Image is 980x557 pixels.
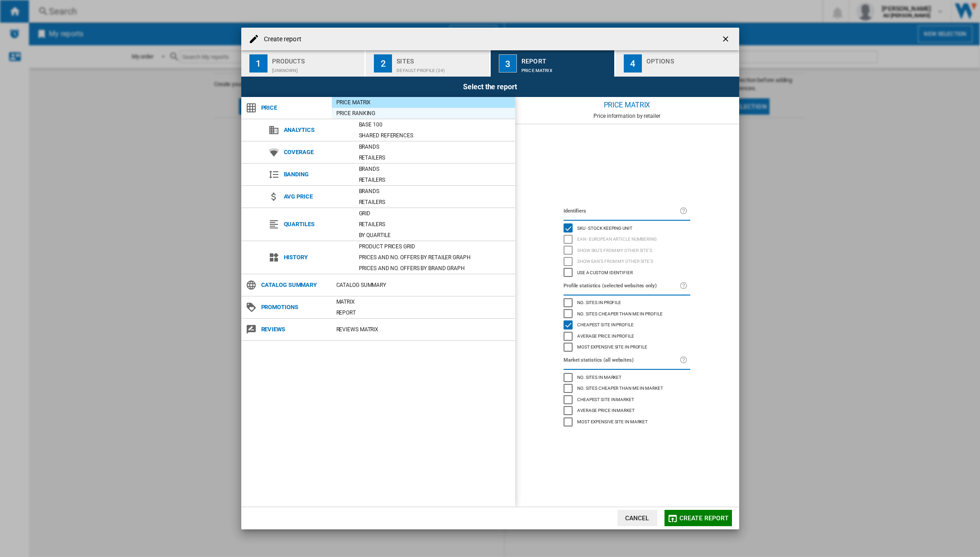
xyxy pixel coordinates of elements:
span: Catalog Summary [257,279,332,291]
md-checkbox: Cheapest site in market [564,394,690,405]
md-checkbox: SKU - Stock Keeping Unit [564,223,690,234]
span: Create report [679,514,729,522]
button: Cancel [617,510,657,526]
div: Prices and No. offers by retailer graph [354,253,515,262]
div: Select the report [241,77,739,97]
div: Retailers [354,153,515,162]
div: Retailers [354,175,515,184]
span: SKU - Stock Keeping Unit [577,224,632,231]
div: Price Matrix [332,98,515,107]
span: Average price in market [577,407,635,413]
div: Price Ranking [332,109,515,118]
button: 1 Products [UNKNOWN] [241,50,366,77]
md-checkbox: EAN - European Article Numbering [564,234,690,245]
button: 2 Sites Default profile (24) [366,50,490,77]
span: No. sites cheaper than me in market [577,384,663,391]
div: 2 [374,54,392,73]
span: Cheapest site in profile [577,321,634,327]
span: Banding [279,168,354,181]
div: Products [272,54,361,63]
md-checkbox: Show SKU'S from my other site's [564,245,690,256]
span: Cheapest site in market [577,396,634,402]
button: Create report [664,510,732,526]
div: Report [332,308,515,317]
div: Retailers [354,198,515,207]
div: Price information by retailer [515,113,739,119]
ng-md-icon: getI18NText('BUTTONS.CLOSE_DIALOG') [721,34,732,45]
md-checkbox: Most expensive site in profile [564,342,690,353]
div: Base 100 [354,120,515,129]
div: Grid [354,209,515,218]
label: Identifiers [564,206,679,216]
div: Shared references [354,131,515,140]
span: Reviews [257,323,332,336]
span: Analytics [279,124,354,136]
span: Avg price [279,190,354,203]
div: 1 [249,54,268,73]
div: Sites [397,54,486,63]
md-checkbox: No. sites in market [564,372,690,383]
span: No. sites in market [577,373,621,380]
md-checkbox: No. sites cheaper than me in market [564,383,690,394]
span: No. sites cheaper than me in profile [577,310,662,316]
span: Quartiles [279,218,354,231]
div: Retailers [354,220,515,229]
div: Matrix [332,297,515,306]
md-checkbox: Show EAN's from my other site's [564,256,690,267]
md-checkbox: Use a custom identifier [564,267,690,278]
div: Prices and No. offers by brand graph [354,264,515,273]
div: 3 [499,54,517,73]
label: Market statistics (all websites) [564,355,679,365]
md-checkbox: Most expensive site in market [564,416,690,427]
span: Use a custom identifier [577,269,633,275]
span: Coverage [279,146,354,159]
div: Brands [354,165,515,174]
span: Show EAN's from my other site's [577,257,653,264]
button: 4 Options [616,50,739,77]
span: Most expensive site in profile [577,343,647,349]
div: Options [646,54,736,63]
span: No. sites in profile [577,299,621,305]
div: Price Matrix [515,97,739,113]
span: Promotions [257,301,332,314]
span: EAN - European Article Numbering [577,235,657,242]
md-checkbox: No. sites in profile [564,297,690,309]
md-checkbox: Cheapest site in profile [564,320,690,331]
md-checkbox: No. sites cheaper than me in profile [564,308,690,320]
div: Product prices grid [354,242,515,251]
span: Show SKU'S from my other site's [577,247,652,253]
div: Brands [354,187,515,196]
div: By quartile [354,231,515,240]
div: [UNKNOWN] [272,63,361,73]
label: Profile statistics (selected websites only) [564,281,679,291]
div: Catalog Summary [332,281,515,290]
md-checkbox: Average price in profile [564,330,690,342]
div: REVIEWS Matrix [332,325,515,334]
div: Price Matrix [521,63,611,73]
button: 3 Report Price Matrix [491,50,615,77]
h4: Create report [259,35,301,44]
div: Brands [354,142,515,151]
span: History [279,251,354,264]
div: Report [521,54,611,63]
span: Price [257,102,332,114]
button: getI18NText('BUTTONS.CLOSE_DIALOG') [717,30,736,48]
div: Default profile (24) [397,63,486,73]
span: Average price in profile [577,332,634,339]
md-checkbox: Average price in market [564,405,690,417]
span: Most expensive site in market [577,418,648,424]
div: 4 [624,54,642,73]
